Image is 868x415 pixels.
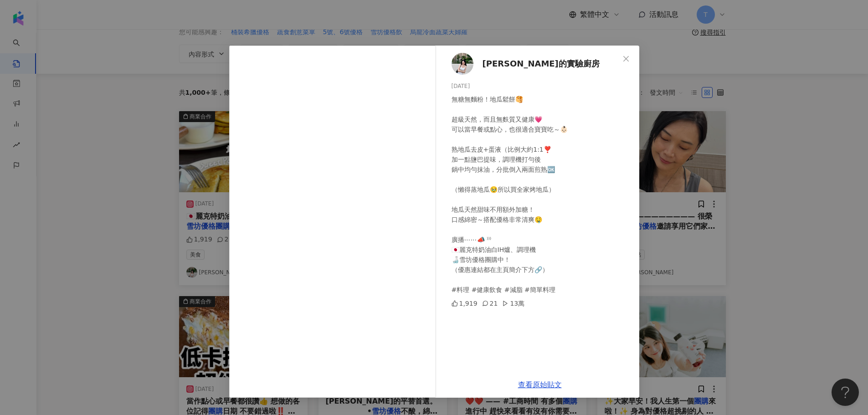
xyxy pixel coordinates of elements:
a: KOL Avatar[PERSON_NAME]的實驗廚房 [452,53,619,75]
a: 查看原始貼文 [518,380,562,389]
span: [PERSON_NAME]的實驗廚房 [483,57,600,70]
div: 1,919 [452,298,478,308]
div: [DATE] [452,82,632,91]
img: KOL Avatar [452,53,473,75]
div: 無糖無麵粉！地瓜鬆餅🥞 超級天然，而且無麩質又健康💗 可以當早餐或點心，也很適合寶寶吃～👶🏻 熟地瓜去皮+蛋液（比例大約1:1❣️ 加一點鹽巴提味，調理機打勻後 鍋中均勻抹油，分批倒入兩面煎熟🆗... [452,94,632,295]
button: Close [617,50,635,68]
div: 21 [482,298,498,308]
div: 13萬 [502,298,524,308]
span: close [622,55,630,62]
